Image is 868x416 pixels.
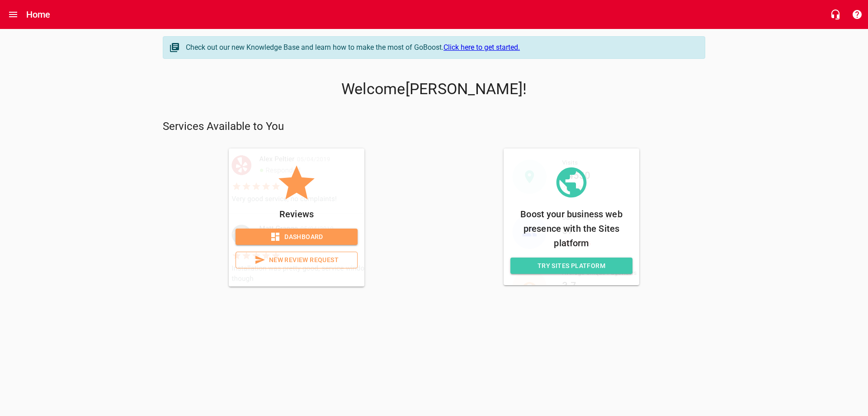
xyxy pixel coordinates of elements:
h6: Home [26,7,51,22]
p: Reviews [236,207,358,221]
a: Try Sites Platform [510,258,632,274]
button: Live Chat [825,4,846,25]
span: New Review Request [243,254,350,266]
div: Check out our new Knowledge Base and learn how to make the most of GoBoost. [186,42,696,53]
button: Support Portal [846,4,868,25]
p: Services Available to You [163,120,705,134]
a: New Review Request [236,252,358,268]
p: Boost your business web presence with the Sites platform [510,207,632,250]
a: Click here to get started. [443,43,520,52]
span: Try Sites Platform [518,260,625,272]
button: Open drawer [2,4,24,25]
a: Dashboard [236,229,358,245]
span: Dashboard [243,231,350,243]
p: Welcome [PERSON_NAME] ! [163,80,705,98]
